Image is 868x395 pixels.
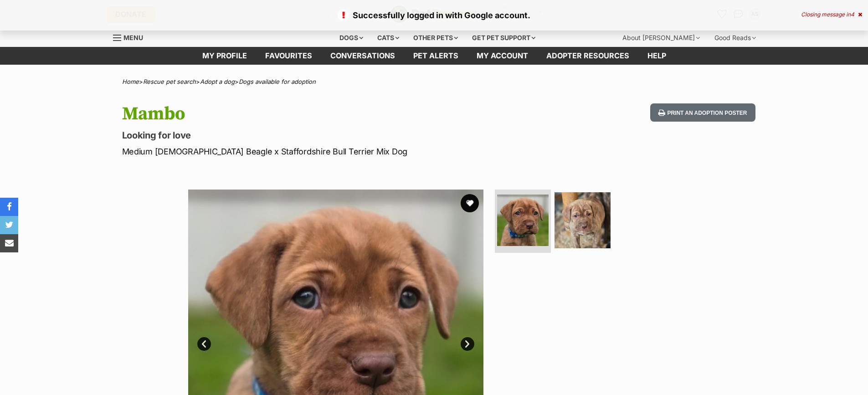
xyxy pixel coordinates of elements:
span: 4 [851,11,854,18]
span: Menu [123,34,143,41]
a: My profile [193,47,256,65]
a: conversations [321,47,404,65]
div: Get pet support [466,29,542,47]
a: Favourites [256,47,321,65]
a: Prev [197,337,211,351]
a: Adopter resources [537,47,638,65]
a: Help [638,47,675,65]
div: About [PERSON_NAME] [616,29,706,47]
div: Dogs [333,29,370,47]
a: Dogs available for adoption [239,78,316,85]
div: Cats [371,29,406,47]
a: Next [461,337,474,351]
a: My account [467,47,537,65]
div: Closing message in [801,11,862,18]
button: Print an adoption poster [650,103,755,122]
button: favourite [461,194,479,212]
img: Photo of Mambo [555,192,611,248]
a: Menu [113,29,149,45]
div: Other pets [407,29,464,47]
h1: Mambo [122,103,508,124]
a: Adopt a dog [200,78,235,85]
a: Rescue pet search [143,78,196,85]
a: Home [122,78,139,85]
p: Successfully logged in with Google account. [9,9,859,21]
div: Good Reads [708,29,762,47]
a: Pet alerts [404,47,467,65]
div: > > > [99,78,769,85]
p: Medium [DEMOGRAPHIC_DATA] Beagle x Staffordshire Bull Terrier Mix Dog [122,145,508,158]
img: Photo of Mambo [497,195,549,246]
p: Looking for love [122,129,508,142]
